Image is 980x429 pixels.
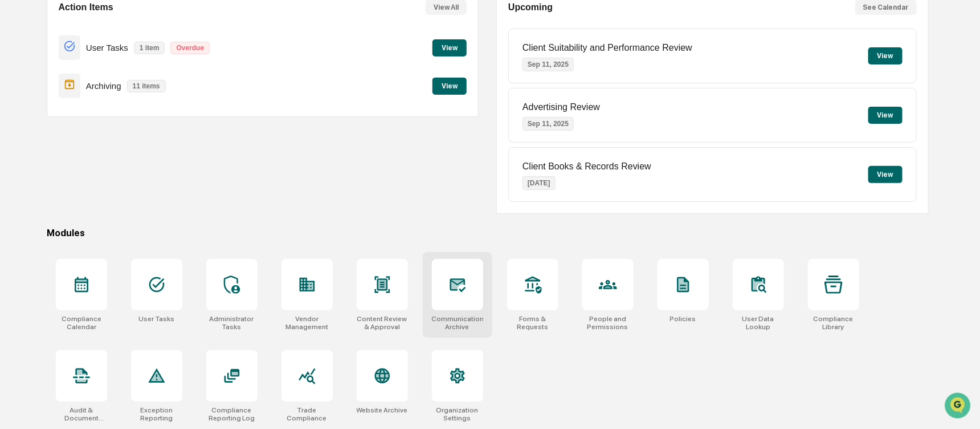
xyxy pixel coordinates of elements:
[868,166,903,183] button: View
[522,58,574,71] p: Sep 11, 2025
[7,161,76,181] a: 🔎Data Lookup
[94,144,141,155] span: Attestations
[357,406,408,414] div: Website Archive
[86,43,128,52] p: User Tasks
[56,315,107,331] div: Compliance Calendar
[23,144,73,155] span: Preclearance
[7,139,78,160] a: 🖐️Preclearance
[432,406,483,422] div: Organization Settings
[59,2,113,13] h2: Action Items
[432,42,467,52] a: View
[78,139,146,160] a: 🗄️Attestations
[733,315,784,331] div: User Data Lookup
[808,315,859,331] div: Compliance Library
[206,315,258,331] div: Administrator Tasks
[86,81,121,91] p: Archiving
[868,107,903,124] button: View
[11,167,21,176] div: 🔎
[11,145,21,154] div: 🖐️
[522,43,692,53] p: Client Suitability and Performance Review
[206,406,258,422] div: Compliance Reporting Log
[39,87,187,99] div: Start new chat
[522,102,600,112] p: Advertising Review
[582,315,634,331] div: People and Permissions
[11,24,207,42] p: How can we help?
[432,80,467,91] a: View
[944,391,974,422] iframe: Open customer support
[113,193,138,202] span: Pylon
[357,315,408,331] div: Content Review & Approval
[83,145,92,154] div: 🗄️
[522,161,651,172] p: Client Books & Records Review
[80,193,138,202] a: Powered byPylon
[670,315,696,323] div: Policies
[281,406,333,422] div: Trade Compliance
[522,176,556,190] p: [DATE]
[39,99,144,108] div: We're available if you need us!
[127,80,166,92] p: 11 items
[131,406,182,422] div: Exception Reporting
[868,47,903,64] button: View
[508,2,553,13] h2: Upcoming
[170,42,210,54] p: Overdue
[56,406,107,422] div: Audit & Document Logs
[134,42,165,54] p: 1 item
[47,228,929,238] div: Modules
[23,165,72,177] span: Data Lookup
[507,315,558,331] div: Forms & Requests
[194,91,207,104] button: Start new chat
[522,117,574,131] p: Sep 11, 2025
[432,39,467,56] button: View
[432,315,483,331] div: Communications Archive
[11,87,32,108] img: 1746055101610-c473b297-6a78-478c-a979-82029cc54cd1
[138,315,174,323] div: User Tasks
[432,78,467,95] button: View
[281,315,333,331] div: Vendor Management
